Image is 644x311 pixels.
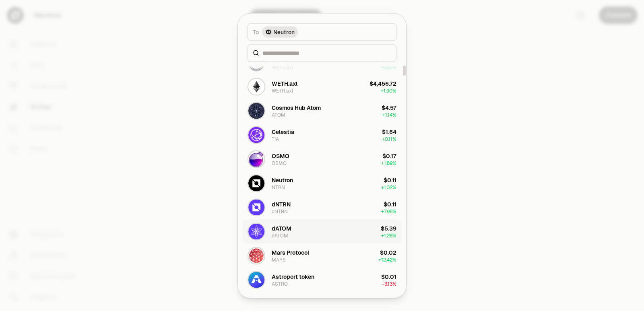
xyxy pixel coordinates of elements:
[272,79,297,87] div: WETH.axl
[272,128,294,136] div: Celestia
[381,87,396,94] span: + 1.90%
[243,268,401,292] button: ASTRO LogoAstroport tokenASTRO$0.01-3.13%
[272,103,321,111] div: Cosmos Hub Atom
[248,127,264,143] img: TIA Logo
[248,272,264,288] img: ASTRO Logo
[382,136,396,142] span: + 0.11%
[381,272,396,280] div: $0.01
[243,195,401,219] button: dNTRN LogodNTRNdNTRN$0.11+7.96%
[273,28,295,36] span: Neutron
[272,160,287,166] div: OSMO
[384,176,396,184] div: $0.11
[248,54,264,70] img: WBTC.axl Logo
[378,256,396,263] span: + 12.42%
[369,79,396,87] div: $4,456.72
[248,103,264,119] img: ATOM Logo
[248,175,264,191] img: NTRN Logo
[248,199,264,215] img: dNTRN Logo
[243,123,401,147] button: TIA LogoCelestiaTIA$1.64+0.11%
[272,280,288,287] div: ASTRO
[243,243,401,268] button: MARS LogoMars ProtocolMARS$0.02+12.42%
[248,23,396,41] button: ToNeutron LogoNeutron
[272,256,286,263] div: MARS
[381,184,396,190] span: + 1.32%
[381,224,396,232] div: $5.39
[384,200,396,208] div: $0.11
[380,63,396,70] span: + 0.23%
[248,223,264,239] img: dATOM Logo
[243,74,401,99] button: WETH.axl LogoWETH.axlWETH.axl$4,456.72+1.90%
[381,160,396,166] span: + 1.89%
[382,280,396,287] span: -3.13%
[272,224,291,232] div: dATOM
[272,208,288,214] div: dNTRN
[248,247,264,264] img: MARS Logo
[243,219,401,243] button: dATOM LogodATOMdATOM$5.39+1.28%
[272,152,289,160] div: OSMO
[272,297,284,305] div: dTIA
[272,184,285,190] div: NTRN
[272,111,285,118] div: ATOM
[272,176,293,184] div: Neutron
[253,28,259,36] span: To
[272,63,293,70] div: WBTC.axl
[381,208,396,214] span: + 7.96%
[243,171,401,195] button: NTRN LogoNeutronNTRN$0.11+1.32%
[380,248,396,256] div: $0.02
[382,152,396,160] div: $0.17
[272,248,309,256] div: Mars Protocol
[272,136,279,142] div: TIA
[382,111,396,118] span: + 1.14%
[272,87,293,94] div: WETH.axl
[272,272,314,280] div: Astroport token
[272,200,291,208] div: dNTRN
[248,78,264,95] img: WETH.axl Logo
[381,232,396,239] span: + 1.28%
[272,232,288,239] div: dATOM
[243,50,401,74] button: WBTC.axl LogoWrapped BitcoinWBTC.axl$108,894.99+0.23%
[266,29,271,34] img: Neutron Logo
[382,297,396,305] div: $1.60
[243,147,401,171] button: OSMO LogoOSMOOSMO$0.17+1.89%
[248,151,264,167] img: OSMO Logo
[243,99,401,123] button: ATOM LogoCosmos Hub AtomATOM$4.57+1.14%
[382,128,396,136] div: $1.64
[382,103,396,111] div: $4.57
